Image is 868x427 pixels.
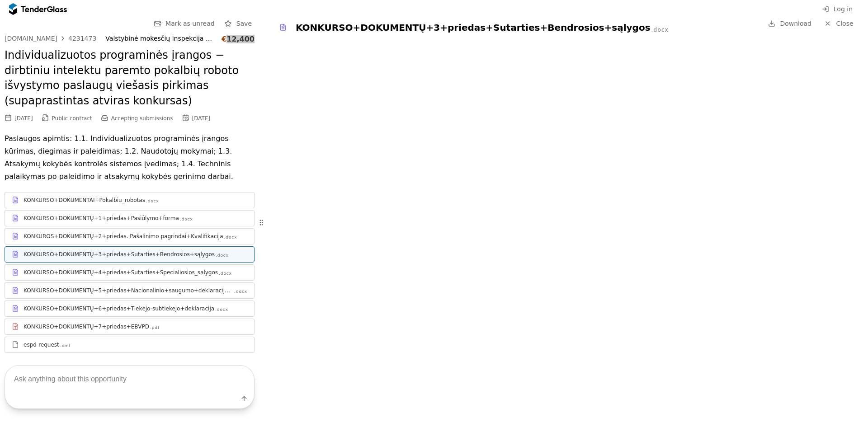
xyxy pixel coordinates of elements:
[5,337,255,353] a: espd-request.xml
[5,48,255,108] h2: Individualizuotos programinės įrangos − dirbtiniu intelektu paremto pokalbių roboto išvystymo pas...
[24,251,215,258] div: KONKURSO+DOKUMENTŲ+3+priedas+Sutarties+Bendrosios+sąlygos
[5,132,255,183] p: Paslaugos apimtis: 1.1. Individualizuotos programinės įrangos kūrimas, diegimas ir paleidimas; 1....
[819,18,859,29] a: Close
[780,20,811,27] span: Download
[651,26,669,34] div: .docx
[14,115,33,122] div: [DATE]
[24,341,59,348] div: espd-request
[236,20,252,27] span: Save
[5,300,255,317] a: KONKURSO+DOKUMENTŲ+6+priedas+Tiekėjo-subtiekejo+deklaracija.docx
[68,35,96,42] div: 4231473
[219,271,232,277] div: .docx
[5,246,255,263] a: KONKURSO+DOKUMENTŲ+3+priedas+Sutarties+Bendrosios+sąlygos.docx
[24,269,218,276] div: KONKURSO+DOKUMENTŲ+4+priedas+Sutarties+Specialiosios_salygos
[151,18,217,29] button: Mark as unread
[5,35,96,42] a: [DOMAIN_NAME]4231473
[150,325,160,331] div: .pdf
[216,253,229,258] div: .docx
[836,20,853,27] span: Close
[5,319,255,335] a: KONKURSO+DOKUMENTŲ+7+priedas+EBVPD.pdf
[52,115,92,122] span: Public contract
[5,35,57,42] div: [DOMAIN_NAME]
[5,264,255,281] a: KONKURSO+DOKUMENTŲ+4+priedas+Sutarties+Specialiosios_salygos.docx
[180,216,193,222] div: .docx
[24,215,179,222] div: KONKURSO+DOKUMENTŲ+1+priedas+Pasiūlymo+forma
[296,21,651,34] div: KONKURSO+DOKUMENTŲ+3+priedas+Sutarties+Bendrosios+sąlygos
[24,305,214,312] div: KONKURSO+DOKUMENTŲ+6+priedas+Tiekėjo-subtiekejo+deklaracija
[5,228,255,244] a: KONKUROS+DOKUMENTŲ+2+priedas. Pašalinimo pagrindai+Kvalifikacija.docx
[5,282,255,299] a: KONKURSO+DOKUMENTŲ+5+priedas+Nacionalinio+saugumo+deklaracijos+forma.docx
[165,20,215,27] span: Mark as unread
[222,35,255,43] div: €12,400
[24,197,145,204] div: KONKURSO+DOKUMENTAI+Pokalbiu_robotas
[192,115,211,122] div: [DATE]
[111,115,173,122] span: Accepting submissions
[834,5,853,13] span: Log in
[105,35,212,42] div: Valstybinė mokesčių inspekcija prie Lietuvos Respublikos finansų ministerijos
[5,210,255,226] a: KONKURSO+DOKUMENTŲ+1+priedas+Pasiūlymo+forma.docx
[819,4,855,15] button: Log in
[5,192,255,208] a: KONKURSO+DOKUMENTAI+Pokalbiu_robotas.docx
[234,289,247,295] div: .docx
[60,343,71,349] div: .xml
[24,233,223,240] div: KONKUROS+DOKUMENTŲ+2+priedas. Pašalinimo pagrindai+Kvalifikacija
[765,18,814,29] a: Download
[146,198,159,204] div: .docx
[224,235,237,240] div: .docx
[222,18,255,29] button: Save
[24,323,149,330] div: KONKURSO+DOKUMENTŲ+7+priedas+EBVPD
[24,287,233,294] div: KONKURSO+DOKUMENTŲ+5+priedas+Nacionalinio+saugumo+deklaracijos+forma
[215,307,228,313] div: .docx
